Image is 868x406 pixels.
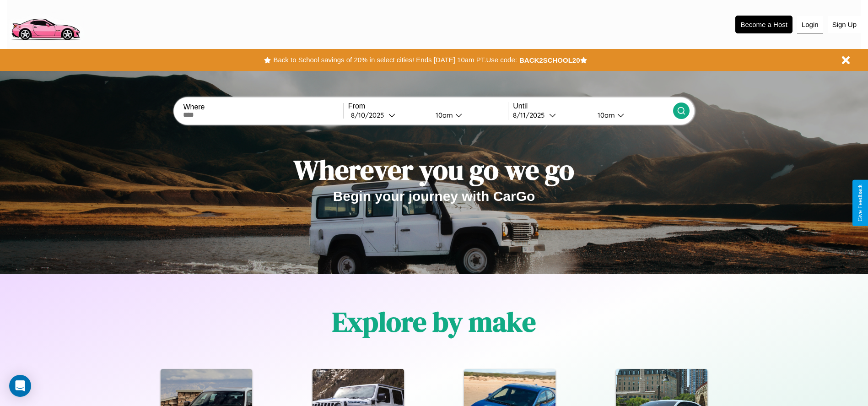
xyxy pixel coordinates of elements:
div: 8 / 10 / 2025 [351,111,388,119]
button: Back to School savings of 20% in select cities! Ends [DATE] 10am PT.Use code: [271,54,519,66]
b: BACK2SCHOOL20 [519,56,580,64]
button: 10am [590,110,673,120]
button: 10am [428,110,508,120]
button: Sign Up [828,16,861,33]
button: Become a Host [735,16,793,33]
h1: Explore by make [332,303,536,341]
div: 10am [431,111,455,119]
label: Where [183,103,343,111]
button: Login [797,16,823,33]
label: From [348,102,508,110]
div: 8 / 11 / 2025 [513,111,549,119]
div: 10am [593,111,617,119]
button: 8/10/2025 [348,110,428,120]
label: Until [513,102,673,110]
div: Open Intercom Messenger [9,375,31,397]
div: Give Feedback [857,184,863,222]
img: logo [7,5,84,43]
